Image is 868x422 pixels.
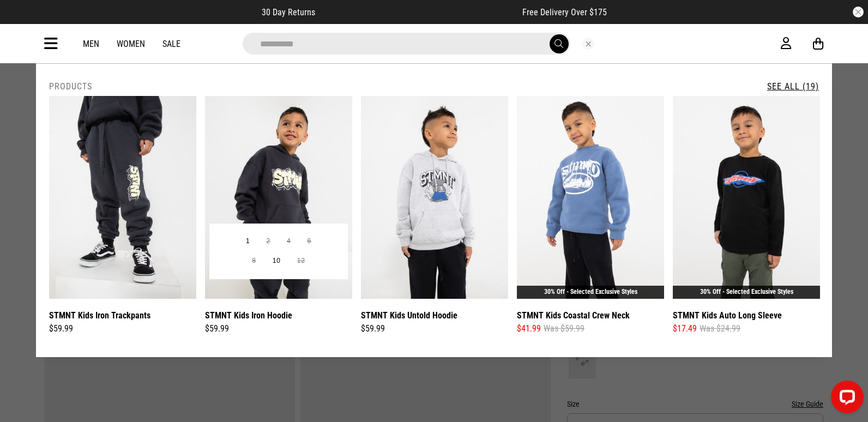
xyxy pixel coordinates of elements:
a: STMNT Kids Coastal Crew Neck [517,309,630,322]
a: See All (19) [767,81,819,92]
img: Stmnt Kids Auto Long Sleeve in Black [673,96,820,299]
div: $59.99 [361,322,508,335]
span: Was $24.99 [700,322,740,335]
button: Close search [582,38,594,50]
a: STMNT Kids Untold Hoodie [361,309,457,322]
div: $59.99 [205,322,352,335]
span: $41.99 [517,322,541,335]
a: Men [83,39,99,49]
a: STMNT Kids Iron Hoodie [205,309,292,322]
img: Stmnt Kids Untold Hoodie in Grey [361,96,508,299]
span: Free Delivery Over $175 [522,7,607,17]
img: Stmnt Kids Iron Trackpants in Grey [49,96,196,299]
a: STMNT Kids Iron Trackpants [49,309,150,322]
a: Sale [162,39,180,49]
img: Stmnt Kids Coastal Crew Neck in Unknown [517,96,664,299]
a: 30% Off - Selected Exclusive Styles [700,288,793,296]
button: 6 [299,232,319,251]
span: $17.49 [673,322,697,335]
button: 1 [238,232,258,251]
a: 30% Off - Selected Exclusive Styles [544,288,637,296]
button: 4 [279,232,299,251]
iframe: Customer reviews powered by Trustpilot [337,7,501,17]
button: 8 [244,251,264,271]
span: 30 Day Returns [262,7,315,17]
a: Women [117,39,145,49]
span: Was $59.99 [544,322,584,335]
a: STMNT Kids Auto Long Sleeve [673,309,782,322]
button: 2 [258,232,279,251]
div: $59.99 [49,322,196,335]
h2: Products [49,81,92,92]
iframe: LiveChat chat widget [822,376,868,422]
button: 10 [264,251,289,271]
img: Stmnt Kids Iron Hoodie in Grey [205,96,352,299]
button: 12 [289,251,314,271]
